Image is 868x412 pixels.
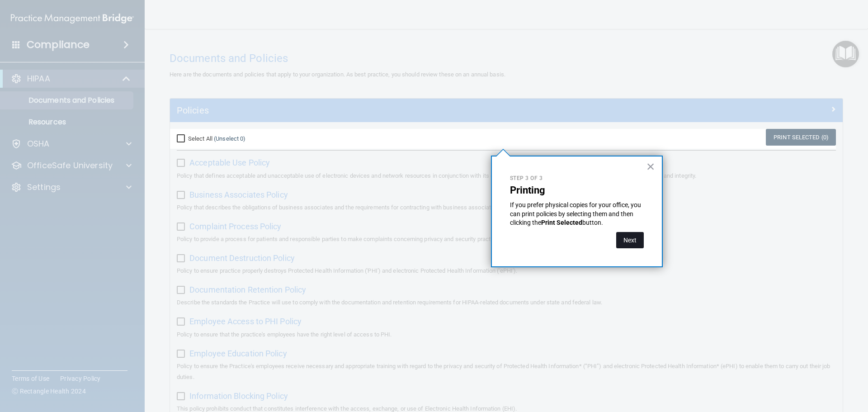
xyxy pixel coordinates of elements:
[541,219,582,226] strong: Print Selected
[188,135,212,142] span: Select All
[510,201,642,226] span: If you prefer physical copies for your office, you can print policies by selecting them and then ...
[510,185,545,196] strong: Printing
[766,129,836,146] a: Print Selected (0)
[214,135,245,142] a: (Unselect 0)
[582,219,603,226] span: button.
[510,175,644,182] p: Step 3 of 3
[823,350,857,384] iframe: Drift Widget Chat Controller
[646,159,655,174] button: Close
[616,232,644,248] button: Next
